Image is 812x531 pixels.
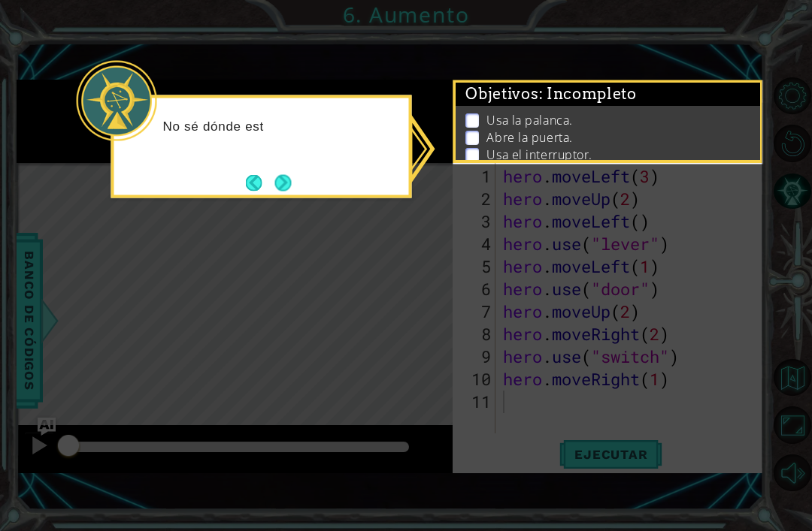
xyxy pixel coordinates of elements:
span: : Incompleto [539,85,637,103]
p: No sé dónde est [163,118,398,134]
p: Usa el interruptor. [486,146,592,163]
p: Usa la palanca. [486,112,572,128]
span: Objetivos [465,85,637,104]
button: Back [246,174,275,191]
button: Next [274,174,292,192]
p: Abre la puerta. [486,129,572,146]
